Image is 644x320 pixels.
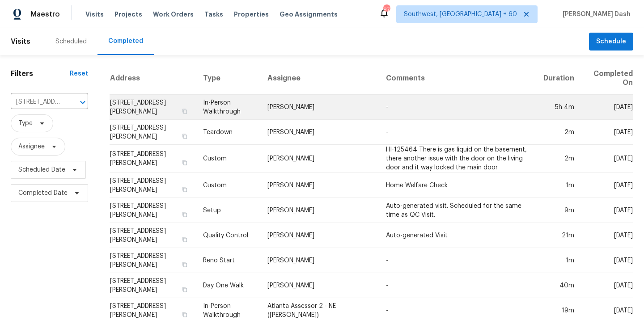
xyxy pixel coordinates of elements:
[110,223,196,248] td: [STREET_ADDRESS][PERSON_NAME]
[181,261,189,269] button: Copy Address
[260,248,379,273] td: [PERSON_NAME]
[379,62,536,95] th: Comments
[181,286,189,294] button: Copy Address
[379,198,536,223] td: Auto-generated visit. Scheduled for the same time as QC Visit.
[108,37,143,46] div: Completed
[581,248,633,273] td: [DATE]
[196,223,260,248] td: Quality Control
[260,273,379,298] td: [PERSON_NAME]
[110,95,196,120] td: [STREET_ADDRESS][PERSON_NAME]
[589,33,633,51] button: Schedule
[181,159,189,167] button: Copy Address
[110,248,196,273] td: [STREET_ADDRESS][PERSON_NAME]
[581,173,633,198] td: [DATE]
[581,145,633,173] td: [DATE]
[76,96,89,109] button: Open
[596,36,626,47] span: Schedule
[196,273,260,298] td: Day One Walk
[18,165,65,174] span: Scheduled Date
[536,273,581,298] td: 40m
[204,11,223,17] span: Tasks
[196,145,260,173] td: Custom
[196,173,260,198] td: Custom
[260,223,379,248] td: [PERSON_NAME]
[110,198,196,223] td: [STREET_ADDRESS][PERSON_NAME]
[581,198,633,223] td: [DATE]
[110,173,196,198] td: [STREET_ADDRESS][PERSON_NAME]
[196,198,260,223] td: Setup
[260,62,379,95] th: Assignee
[196,120,260,145] td: Teardown
[181,236,189,244] button: Copy Address
[114,10,142,19] span: Projects
[110,62,196,95] th: Address
[379,145,536,173] td: HI-125464 There is gas liquid on the basement, there another issue with the door on the living do...
[18,119,33,128] span: Type
[404,10,517,19] span: Southwest, [GEOGRAPHIC_DATA] + 60
[581,95,633,120] td: [DATE]
[260,198,379,223] td: [PERSON_NAME]
[260,95,379,120] td: [PERSON_NAME]
[234,10,269,19] span: Properties
[536,173,581,198] td: 1m
[536,198,581,223] td: 9m
[280,10,338,19] span: Geo Assignments
[379,173,536,198] td: Home Welfare Check
[379,120,536,145] td: -
[18,189,68,198] span: Completed Date
[260,145,379,173] td: [PERSON_NAME]
[536,62,581,95] th: Duration
[379,248,536,273] td: -
[379,273,536,298] td: -
[196,248,260,273] td: Reno Start
[536,223,581,248] td: 21m
[18,142,45,151] span: Assignee
[30,10,60,19] span: Maestro
[581,120,633,145] td: [DATE]
[70,69,88,78] div: Reset
[581,62,633,95] th: Completed On
[581,223,633,248] td: [DATE]
[536,145,581,173] td: 2m
[181,211,189,219] button: Copy Address
[559,10,631,19] span: [PERSON_NAME] Dash
[181,132,189,140] button: Copy Address
[110,120,196,145] td: [STREET_ADDRESS][PERSON_NAME]
[379,95,536,120] td: -
[110,145,196,173] td: [STREET_ADDRESS][PERSON_NAME]
[581,273,633,298] td: [DATE]
[196,95,260,120] td: In-Person Walkthrough
[536,120,581,145] td: 2m
[11,95,63,109] input: Search for an address...
[536,248,581,273] td: 1m
[55,37,87,46] div: Scheduled
[85,10,104,19] span: Visits
[383,5,390,14] div: 877
[153,10,194,19] span: Work Orders
[181,311,189,319] button: Copy Address
[11,32,30,51] span: Visits
[110,273,196,298] td: [STREET_ADDRESS][PERSON_NAME]
[379,223,536,248] td: Auto-generated Visit
[181,185,189,194] button: Copy Address
[260,120,379,145] td: [PERSON_NAME]
[196,62,260,95] th: Type
[536,95,581,120] td: 5h 4m
[181,107,189,115] button: Copy Address
[260,173,379,198] td: [PERSON_NAME]
[11,69,70,78] h1: Filters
